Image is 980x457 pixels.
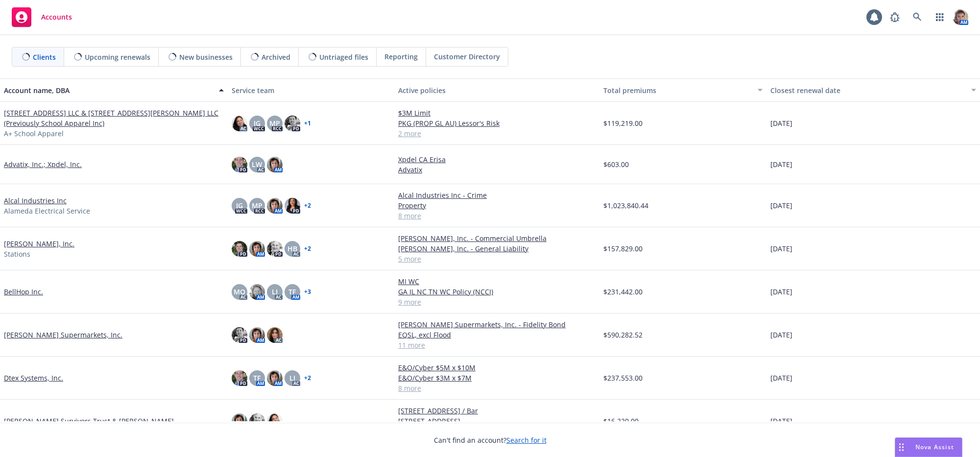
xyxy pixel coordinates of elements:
span: [DATE] [770,200,792,211]
span: LW [252,159,262,169]
a: + 3 [304,289,311,295]
a: 5 more [398,254,596,264]
span: $603.00 [603,159,629,169]
span: [DATE] [770,118,792,128]
span: TF [288,287,296,297]
span: [DATE] [770,159,792,169]
a: 2 more [398,128,596,139]
a: Report a Bug [885,7,905,27]
a: + 2 [304,375,311,381]
span: Nova Assist [915,443,954,451]
div: Drag to move [895,438,908,457]
a: 11 more [398,340,596,350]
a: E&O/Cyber $5M x $10M [398,362,596,373]
span: Customer Directory [434,51,500,62]
span: [DATE] [770,330,792,340]
span: Clients [33,52,56,62]
a: Switch app [930,7,950,27]
div: Service team [232,85,390,96]
button: Closest renewal date [766,78,980,102]
a: MI WC [398,276,596,287]
div: Closest renewal date [770,85,965,96]
img: photo [285,116,300,131]
span: [DATE] [770,287,792,297]
a: Advatix [398,165,596,175]
a: [PERSON_NAME] Survivors Trust & [PERSON_NAME] [4,416,174,426]
img: photo [232,413,247,429]
button: Nova Assist [895,437,962,457]
button: Service team [228,78,394,102]
span: [DATE] [770,373,792,383]
div: Total premiums [603,85,751,96]
a: 8 more [398,383,596,393]
span: $237,553.00 [603,373,643,383]
span: Reporting [384,51,418,62]
a: PKG (PROP GL AU) Lessor's Risk [398,118,596,128]
span: LI [289,373,295,383]
a: [PERSON_NAME], Inc. [4,239,74,249]
span: HB [287,243,297,254]
img: photo [267,413,283,429]
a: Property [398,200,596,211]
a: + 2 [304,203,311,209]
a: 8 more [398,211,596,221]
a: EQSL, excl Flood [398,330,596,340]
img: photo [232,370,247,386]
img: photo [232,327,247,343]
a: [STREET_ADDRESS] LLC & [STREET_ADDRESS][PERSON_NAME] LLC (Previously School Apparel Inc) [4,108,224,128]
a: 9 more [398,297,596,307]
img: photo [267,370,283,386]
img: photo [232,157,247,172]
button: Total premiums [599,78,766,102]
a: [PERSON_NAME] Supermarkets, Inc. [4,330,122,340]
img: photo [267,241,283,257]
a: GA IL NC TN WC Policy (NCCI) [398,287,596,297]
a: [PERSON_NAME], Inc. - General Liability [398,243,596,254]
span: Archived [262,52,290,62]
a: [PERSON_NAME], Inc. - Commercial Umbrella [398,233,596,243]
a: Alcal Industries Inc - Crime [398,190,596,200]
span: Alameda Electrical Service [4,206,90,216]
img: photo [232,241,247,257]
img: photo [953,9,968,25]
img: photo [249,413,265,429]
span: Accounts [41,13,72,21]
img: photo [249,327,265,343]
img: photo [267,198,283,214]
img: photo [267,157,283,172]
img: photo [232,116,247,131]
img: photo [285,198,300,214]
span: MP [269,118,280,128]
a: Advatix, Inc.; Xpdel, Inc. [4,159,82,169]
span: MQ [234,287,245,297]
a: [PERSON_NAME] Supermarkets, Inc. - Fidelity Bond [398,319,596,330]
img: photo [249,241,265,257]
span: LI [272,287,278,297]
div: Account name, DBA [4,85,213,96]
span: New businesses [179,52,233,62]
span: Untriaged files [319,52,368,62]
span: $231,442.00 [603,287,643,297]
span: $16,220.00 [603,416,639,426]
span: Stations [4,249,30,259]
a: Accounts [8,3,76,31]
span: Upcoming renewals [85,52,150,62]
span: $1,023,840.44 [603,200,648,211]
span: Can't find an account? [434,435,547,445]
span: JG [236,200,243,211]
a: + 2 [304,246,311,252]
span: [DATE] [770,243,792,254]
a: [STREET_ADDRESS] / Bar [398,406,596,416]
a: BellHop Inc. [4,287,43,297]
a: Dtex Systems, Inc. [4,373,63,383]
a: [STREET_ADDRESS] [398,416,596,426]
span: $590,282.52 [603,330,643,340]
div: Active policies [398,85,596,96]
a: Search for it [506,435,547,445]
a: Alcal Industries Inc [4,195,67,206]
